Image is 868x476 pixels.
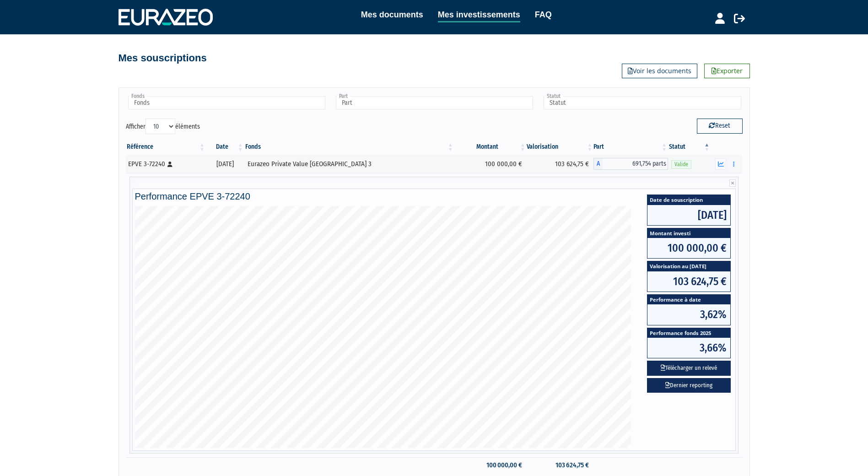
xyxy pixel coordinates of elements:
span: Performance fonds 2025 [647,328,730,338]
span: 3,66% [647,338,730,358]
img: 1732889491-logotype_eurazeo_blanc_rvb.png [119,9,213,25]
div: Eurazeo Private Value [GEOGRAPHIC_DATA] 3 [248,159,451,169]
th: Référence : activer pour trier la colonne par ordre croissant [126,139,206,155]
th: Part: activer pour trier la colonne par ordre croissant [593,139,668,155]
button: Reset [697,119,743,133]
span: 103 624,75 € [647,271,730,292]
span: Valorisation au [DATE] [647,261,730,271]
div: A - Eurazeo Private Value Europe 3 [593,158,668,170]
select: Afficheréléments [146,119,175,134]
td: 103 624,75 € [527,457,594,473]
h4: Mes souscriptions [119,53,207,64]
td: 103 624,75 € [527,155,594,173]
th: Fonds: activer pour trier la colonne par ordre croissant [244,139,454,155]
button: Télécharger un relevé [647,361,731,376]
div: [DATE] [209,159,241,169]
span: 691,754 parts [603,158,668,170]
span: 100 000,00 € [647,238,730,258]
a: Mes documents [361,8,423,21]
span: Performance à date [647,295,730,304]
th: Valorisation: activer pour trier la colonne par ordre croissant [527,139,594,155]
i: [Français] Personne physique [167,162,173,167]
a: FAQ [535,8,552,21]
td: 100 000,00 € [454,155,527,173]
th: Montant: activer pour trier la colonne par ordre croissant [454,139,527,155]
th: Statut : activer pour trier la colonne par ordre d&eacute;croissant [668,139,711,155]
td: 100 000,00 € [454,457,527,473]
th: Date: activer pour trier la colonne par ordre croissant [206,139,244,155]
a: Voir les documents [622,64,697,78]
h4: Performance EPVE 3-72240 [135,191,733,201]
span: [DATE] [647,205,730,225]
span: Valide [671,160,691,169]
span: A [593,158,603,170]
label: Afficher éléments [126,119,200,134]
span: Date de souscription [647,195,730,205]
a: Mes investissements [438,8,520,22]
span: Montant investi [647,228,730,238]
div: EPVE 3-72240 [128,159,203,169]
a: Dernier reporting [647,378,731,393]
a: Exporter [704,64,750,78]
span: 3,62% [647,304,730,325]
